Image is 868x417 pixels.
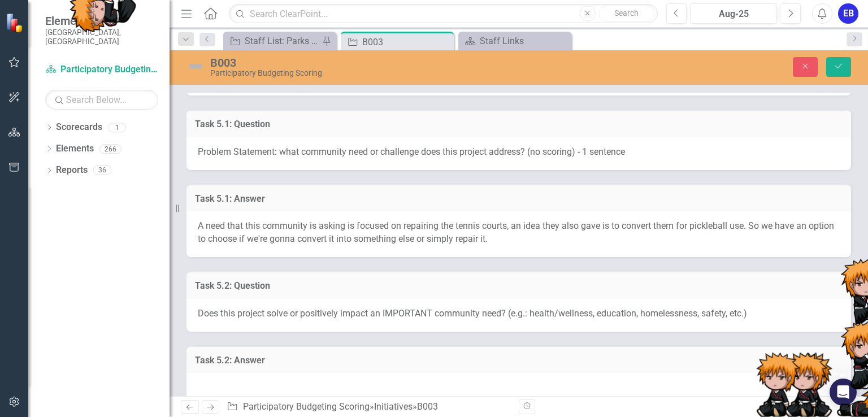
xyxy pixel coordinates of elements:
[3,50,55,59] strong: En Español:
[3,71,637,84] p: Tenemos 2 canchas de tenis en mal estado en el [GEOGRAPHIC_DATA]. Por favor, consideren repararla...
[374,401,413,412] a: Initiatives
[838,3,858,24] button: EB
[227,401,510,414] div: » »
[198,146,625,157] span: Problem Statement: what community need or challenge does this project address? (no scoring) - 1 s...
[45,14,158,28] span: Elements
[56,164,88,177] a: Reports
[6,12,25,32] img: ClearPoint Strategy
[417,401,438,412] div: B003
[690,3,777,24] button: Aug-25
[45,28,158,46] small: [GEOGRAPHIC_DATA], [GEOGRAPHIC_DATA]
[362,35,451,49] div: B003
[195,194,843,204] h3: Task 5.1: Answer
[195,119,843,129] h3: Task 5.1: Question
[226,34,319,48] a: Staff List: Parks and Recreation (Spanish)
[198,220,834,244] span: A need that this community is asking is focused on repairing the tennis courts, an idea they also...
[186,57,205,75] img: Not Defined
[198,308,747,319] span: Does this project solve or positively impact an IMPORTANT community need? (e.g.: health/wellness,...
[99,144,121,154] div: 266
[245,34,319,48] div: Staff List: Parks and Recreation (Spanish)
[45,90,158,110] input: Search Below...
[598,6,655,21] button: Search
[195,281,843,291] h3: Task 5.2: Question
[229,4,657,24] input: Search ClearPoint...
[210,57,554,69] div: B003
[614,8,639,18] span: Search
[195,355,843,366] h3: Task 5.2: Answer
[461,34,568,48] a: Staff Links
[56,142,94,155] a: Elements
[93,166,111,175] div: 36
[243,401,370,412] a: Participatory Budgeting Scoring
[3,3,637,16] p: We have 2 tennis courts in disrepair at [GEOGRAPHIC_DATA]. Please consider repairing and either c...
[694,7,773,21] div: Aug-25
[480,34,568,48] div: Staff Links
[210,69,554,77] div: Participatory Budgeting Scoring
[108,123,126,132] div: 1
[56,121,102,134] a: Scorecards
[45,63,158,76] a: Participatory Budgeting Scoring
